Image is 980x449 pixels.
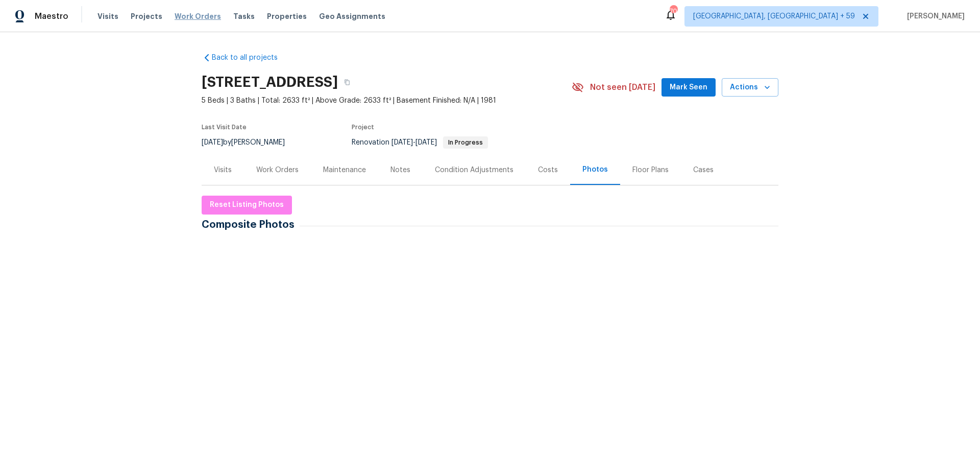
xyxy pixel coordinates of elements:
span: Tasks [233,13,255,20]
h2: [STREET_ADDRESS] [202,77,338,87]
div: Notes [390,165,410,175]
span: Projects [131,11,162,21]
span: Project [352,124,374,130]
div: Work Orders [256,165,299,175]
div: by [PERSON_NAME] [202,136,297,149]
a: Back to all projects [202,53,300,63]
span: - [391,139,437,146]
div: Condition Adjustments [435,165,513,175]
div: Cases [693,165,714,175]
span: Visits [97,11,118,21]
button: Copy Address [338,73,356,91]
div: Maintenance [323,165,366,175]
span: [PERSON_NAME] [903,11,965,21]
span: In Progress [444,139,487,146]
span: Composite Photos [202,220,300,230]
span: Last Visit Date [202,124,247,130]
div: Costs [538,165,558,175]
span: 5 Beds | 3 Baths | Total: 2633 ft² | Above Grade: 2633 ft² | Basement Finished: N/A | 1981 [202,96,572,106]
span: Reset Listing Photos [210,199,284,211]
span: [DATE] [391,139,413,146]
span: Work Orders [175,11,221,21]
span: Maestro [35,11,68,21]
button: Actions [722,78,778,97]
span: [GEOGRAPHIC_DATA], [GEOGRAPHIC_DATA] + 59 [693,11,855,21]
span: [DATE] [415,139,437,146]
div: Visits [214,165,232,175]
span: [DATE] [202,139,223,146]
span: Renovation [352,139,488,146]
div: Photos [582,164,608,175]
span: Mark Seen [670,81,707,94]
span: Properties [267,11,307,21]
span: Not seen [DATE] [590,82,655,92]
div: Floor Plans [632,165,669,175]
button: Reset Listing Photos [202,196,292,215]
button: Mark Seen [661,78,716,97]
div: 703 [670,6,677,16]
span: Geo Assignments [319,11,385,21]
span: Actions [730,81,770,94]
